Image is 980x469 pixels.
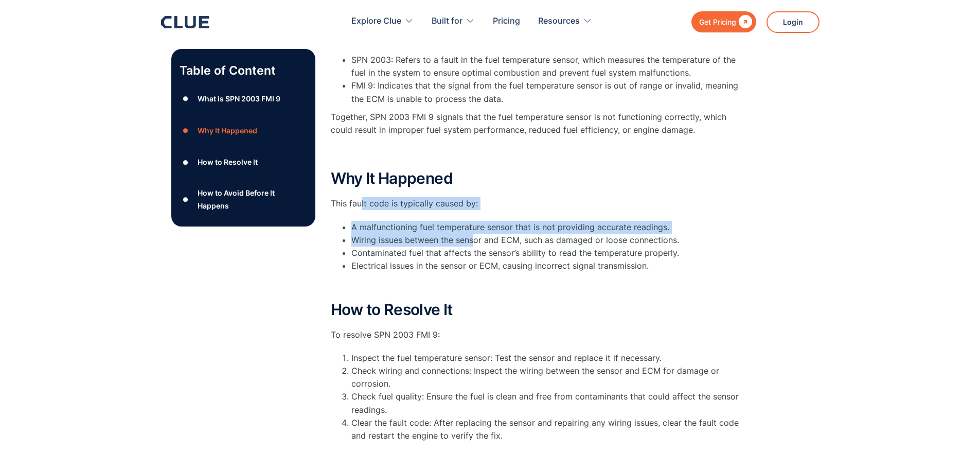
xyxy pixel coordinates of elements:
[198,92,280,105] div: What is SPN 2003 FMI 9
[691,11,756,32] a: Get Pricing
[351,221,742,234] li: A malfunctioning fuel temperature sensor that is not providing accurate readings.
[331,301,742,318] h2: How to Resolve It
[180,62,307,79] p: Table of Content
[351,364,742,390] li: Check wiring and connections: Inspect the wiring between the sensor and ECM for damage or corrosion.
[331,277,742,290] p: ‍
[351,5,401,38] div: Explore Clue
[331,147,742,160] p: ‍
[699,15,736,28] div: Get Pricing
[736,15,752,28] div: 
[538,5,580,38] div: Resources
[331,170,742,187] h2: Why It Happened
[198,156,258,169] div: How to Resolve It
[767,11,819,33] a: Login
[351,352,742,364] li: Inspect the fuel temperature sensor: Test the sensor and replace it if necessary.
[180,91,192,107] div: ●
[351,5,414,38] div: Explore Clue
[180,123,192,138] div: ●
[493,5,520,38] a: Pricing
[331,111,742,136] p: Together, SPN 2003 FMI 9 signals that the fuel temperature sensor is not functioning correctly, w...
[432,5,475,38] div: Built for
[351,79,742,105] li: FMI 9: Indicates that the signal from the fuel temperature sensor is out of range or invalid, mea...
[351,259,742,272] li: Electrical issues in the sensor or ECM, causing incorrect signal transmission.
[351,247,742,259] li: Contaminated fuel that affects the sensor’s ability to read the temperature properly.
[331,447,742,460] p: ‍
[180,91,307,107] a: ●What is SPN 2003 FMI 9
[198,186,307,212] div: How to Avoid Before It Happens
[351,416,742,442] li: Clear the fault code: After replacing the sensor and repairing any wiring issues, clear the fault...
[331,197,742,210] p: This fault code is typically caused by:
[432,5,462,38] div: Built for
[331,328,742,341] p: To resolve SPN 2003 FMI 9:
[538,5,592,38] div: Resources
[351,234,742,247] li: Wiring issues between the sensor and ECM, such as damaged or loose connections.
[180,123,307,138] a: ●Why It Happened
[180,154,307,170] a: ●How to Resolve It
[180,192,192,207] div: ●
[351,390,742,416] li: Check fuel quality: Ensure the fuel is clean and free from contaminants that could affect the sen...
[351,54,742,79] li: SPN 2003: Refers to a fault in the fuel temperature sensor, which measures the temperature of the...
[198,124,257,137] div: Why It Happened
[180,154,192,170] div: ●
[180,186,307,212] a: ●How to Avoid Before It Happens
